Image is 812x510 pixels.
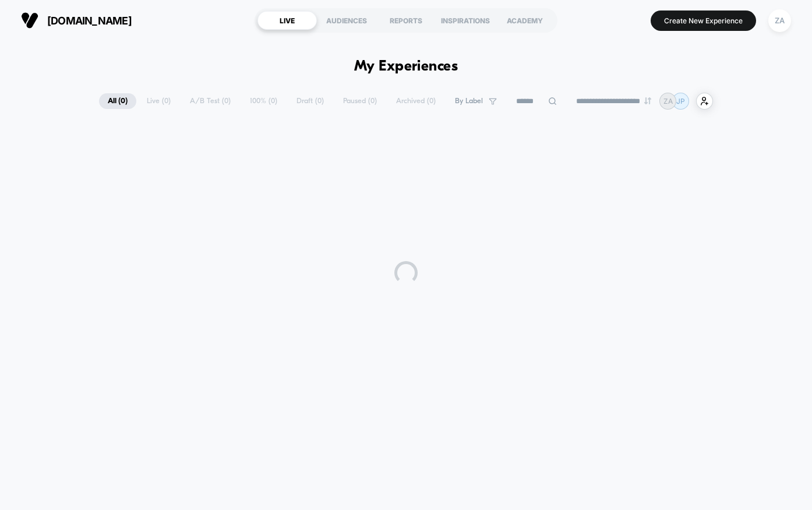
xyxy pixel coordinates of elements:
[354,58,458,75] h1: My Experiences
[768,9,791,32] div: ZA
[376,11,436,30] div: REPORTS
[21,12,38,29] img: Visually logo
[765,9,795,33] button: ZA
[663,97,673,105] p: ZA
[47,15,132,27] span: [DOMAIN_NAME]
[99,93,136,109] span: All ( 0 )
[651,10,756,31] button: Create New Experience
[17,11,135,30] button: [DOMAIN_NAME]
[257,11,317,30] div: LIVE
[455,97,483,105] span: By Label
[495,11,555,30] div: ACADEMY
[676,97,685,105] p: JP
[436,11,495,30] div: INSPIRATIONS
[644,97,651,104] img: end
[317,11,376,30] div: AUDIENCES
